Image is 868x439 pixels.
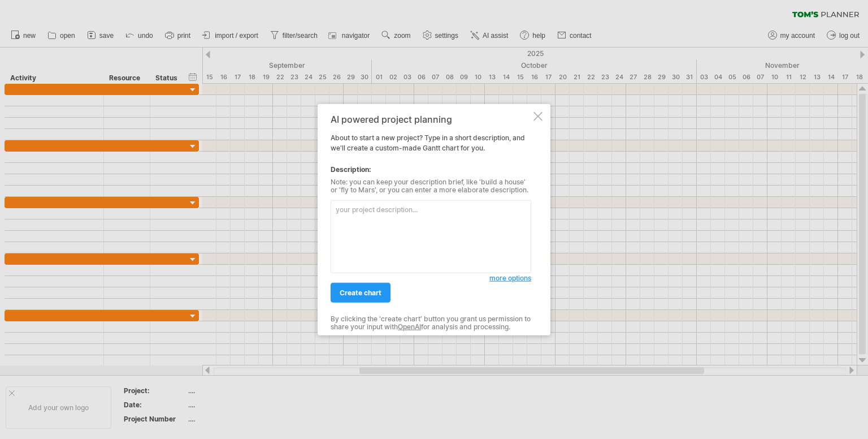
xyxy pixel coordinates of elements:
div: About to start a new project? Type in a short description, and we'll create a custom-made Gantt c... [331,114,531,325]
a: OpenAI [398,322,421,331]
div: Note: you can keep your description brief, like 'build a house' or 'fly to Mars', or you can ente... [331,178,531,195]
div: Description: [331,165,531,175]
span: more options [489,274,531,282]
div: By clicking the 'create chart' button you grant us permission to share your input with for analys... [331,315,531,332]
a: create chart [331,283,390,303]
a: more options [489,273,531,283]
div: AI powered project planning [331,114,531,124]
span: create chart [340,289,381,297]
